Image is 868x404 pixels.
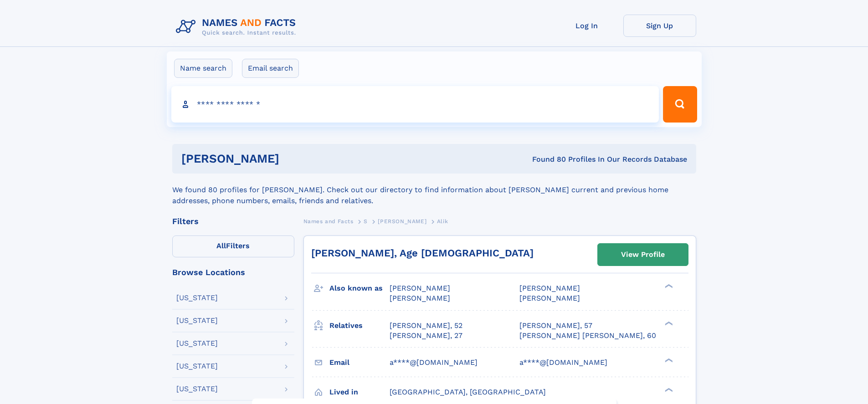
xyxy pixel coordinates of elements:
h1: [PERSON_NAME] [181,153,406,164]
label: Filters [172,235,294,257]
div: [US_STATE] [176,363,218,370]
span: All [216,241,226,250]
label: Email search [242,59,299,78]
label: Name search [174,59,232,78]
div: Found 80 Profiles In Our Records Database [406,154,687,164]
div: ❯ [663,357,673,363]
span: S [364,218,368,225]
span: [PERSON_NAME] [519,294,580,302]
div: ❯ [663,320,673,326]
div: ❯ [663,283,673,289]
a: [PERSON_NAME] [378,215,426,227]
button: Search Button [663,86,697,123]
div: ❯ [663,387,673,393]
div: We found 80 profiles for [PERSON_NAME]. Check out our directory to find information about [PERSON... [172,174,696,206]
input: search input [171,86,659,123]
a: S [364,215,368,227]
h3: Relatives [329,318,390,333]
a: View Profile [598,244,688,266]
div: Browse Locations [172,268,294,276]
a: [PERSON_NAME] [PERSON_NAME], 60 [519,331,656,341]
span: [GEOGRAPHIC_DATA], [GEOGRAPHIC_DATA] [390,388,546,396]
a: Log In [550,15,623,37]
div: [US_STATE] [176,317,218,324]
div: Filters [172,217,294,225]
a: [PERSON_NAME], 27 [390,331,462,341]
h3: Email [329,355,390,370]
img: Logo Names and Facts [172,15,303,39]
div: [US_STATE] [176,340,218,347]
div: [US_STATE] [176,294,218,302]
div: View Profile [621,244,665,265]
a: [PERSON_NAME], 52 [390,321,462,331]
span: [PERSON_NAME] [390,284,450,292]
span: Alik [437,218,448,225]
a: [PERSON_NAME], 57 [519,321,592,331]
div: [US_STATE] [176,385,218,393]
span: [PERSON_NAME] [390,294,450,302]
a: Names and Facts [303,215,354,227]
span: [PERSON_NAME] [519,284,580,292]
h3: Also known as [329,281,390,296]
a: [PERSON_NAME], Age [DEMOGRAPHIC_DATA] [311,247,534,259]
a: Sign Up [623,15,696,37]
span: [PERSON_NAME] [378,218,426,225]
h3: Lived in [329,384,390,400]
